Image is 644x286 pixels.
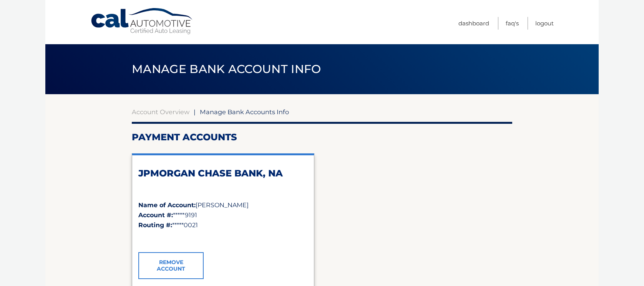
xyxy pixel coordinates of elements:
[194,108,196,116] span: |
[138,234,143,242] span: ✓
[535,17,554,30] a: Logout
[132,108,189,116] a: Account Overview
[138,221,172,229] strong: Routing #:
[90,8,194,35] a: Cal Automotive
[458,17,489,30] a: Dashboard
[138,252,204,279] a: Remove Account
[132,131,512,143] h2: Payment Accounts
[506,17,519,30] a: FAQ's
[138,201,196,209] strong: Name of Account:
[200,108,289,116] span: Manage Bank Accounts Info
[138,211,173,219] strong: Account #:
[138,168,308,179] h2: JPMORGAN CHASE BANK, NA
[196,201,249,209] span: [PERSON_NAME]
[132,62,321,76] span: Manage Bank Account Info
